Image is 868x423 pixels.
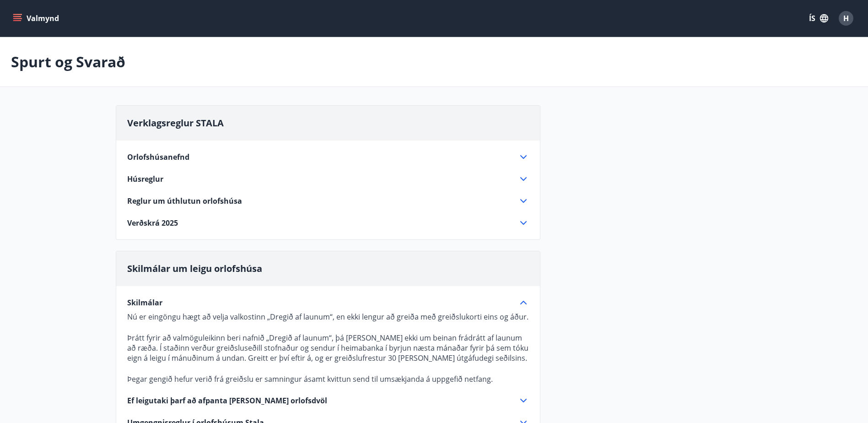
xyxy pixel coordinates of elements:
[127,218,178,228] span: Verðskrá 2025
[804,10,833,27] button: ÍS
[127,312,529,322] p: Nú er eingöngu hægt að velja valkostinn „Dregið af launum“, en ekki lengur að greiða með greiðslu...
[127,152,189,162] span: Orlofshúsanefnd
[127,298,162,308] span: Skilmálar
[127,374,529,384] p: Þegar gengið hefur verið frá greiðslu er samningur ásamt kvittun send til umsækjanda á uppgefið n...
[843,13,849,23] span: H
[127,117,224,129] span: Verklagsreglur STALA
[127,262,262,275] span: Skilmálar um leigu orlofshúsa
[127,196,242,206] span: Reglur um úthlutun orlofshúsa
[127,174,163,184] span: Húsreglur
[127,308,529,384] div: Skilmálar
[127,152,529,163] div: Orlofshúsanefnd
[127,395,529,406] div: Ef leigutaki þarf að afpanta [PERSON_NAME] orlofsdvöl
[127,333,529,363] p: Þrátt fyrir að valmöguleikinn beri nafnið „Dregið af launum“, þá [PERSON_NAME] ekki um beinan frá...
[127,195,529,206] div: Reglur um úthlutun orlofshúsa
[127,297,529,308] div: Skilmálar
[127,396,327,406] span: Ef leigutaki þarf að afpanta [PERSON_NAME] orlofsdvöl
[835,7,857,29] button: H
[11,10,63,27] button: menu
[127,217,529,228] div: Verðskrá 2025
[11,52,125,72] p: Spurt og Svarað
[127,174,529,184] div: Húsreglur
